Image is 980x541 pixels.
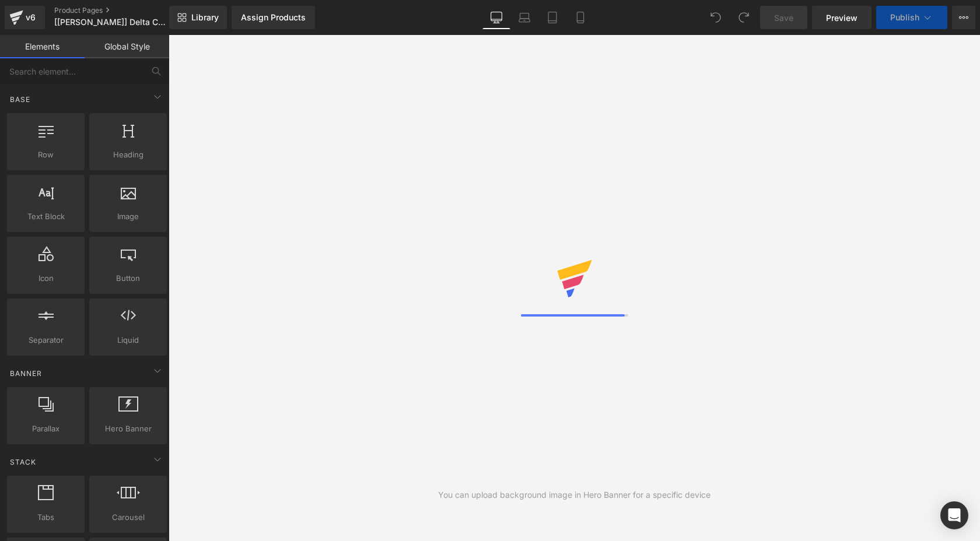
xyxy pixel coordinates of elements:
span: Separator [10,334,81,346]
a: Desktop [482,6,510,29]
a: Laptop [510,6,538,29]
span: [[PERSON_NAME]] Delta CarryGo-[PERSON_NAME] [54,17,166,27]
span: Image [93,210,163,223]
a: Preview [812,6,871,29]
span: Save [774,12,793,24]
span: Text Block [10,210,81,223]
button: Redo [732,6,755,29]
button: Publish [876,6,947,29]
span: Liquid [93,334,163,346]
a: Global Style [85,35,169,58]
span: Parallax [10,423,81,435]
span: Preview [826,12,857,24]
span: Stack [9,456,37,468]
a: New Library [169,6,227,29]
button: More [952,6,975,29]
span: Carousel [93,511,163,524]
span: Hero Banner [93,423,163,435]
a: Tablet [538,6,566,29]
span: Banner [9,368,43,379]
span: Row [10,149,81,161]
a: v6 [5,6,45,29]
div: You can upload background image in Hero Banner for a specific device [438,489,710,501]
a: Product Pages [54,6,188,15]
span: Library [191,12,219,23]
span: Tabs [10,511,81,524]
span: Heading [93,149,163,161]
div: Open Intercom Messenger [940,501,968,529]
span: Icon [10,272,81,284]
span: Button [93,272,163,284]
div: v6 [23,10,38,25]
span: Publish [890,13,919,22]
button: Undo [704,6,727,29]
span: Base [9,94,32,105]
div: Assign Products [241,13,306,22]
a: Mobile [566,6,594,29]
